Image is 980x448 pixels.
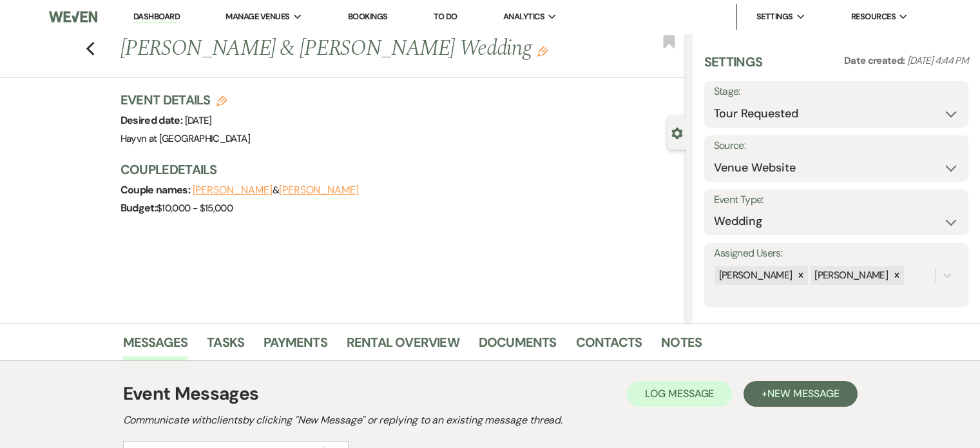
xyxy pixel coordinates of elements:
a: Contacts [576,332,642,360]
a: Bookings [348,11,388,22]
a: Messages [123,332,188,360]
span: Resources [851,10,896,23]
span: & [193,184,359,197]
button: Log Message [627,381,732,407]
div: [PERSON_NAME] [715,266,794,285]
label: Stage: [714,83,959,101]
span: Analytics [503,10,544,23]
div: [PERSON_NAME] [811,266,890,285]
a: Notes [661,332,702,360]
span: Log Message [645,387,714,400]
a: Documents [479,332,557,360]
img: Weven Logo [49,3,97,30]
span: Manage Venues [226,10,289,23]
a: Payments [264,332,327,360]
a: Tasks [207,332,244,360]
label: Assigned Users: [714,244,959,263]
span: Desired date: [120,113,185,127]
span: $10,000 - $15,000 [157,202,233,215]
h3: Settings [704,53,763,81]
h3: Event Details [120,91,250,109]
span: Date created: [844,54,907,67]
span: [DATE] [185,114,212,127]
label: Event Type: [714,191,959,209]
button: [PERSON_NAME] [279,185,359,195]
a: Dashboard [133,11,180,23]
span: Settings [756,10,793,23]
button: Edit [537,45,548,57]
h3: Couple Details [120,161,673,179]
span: Couple names: [120,183,193,197]
span: [DATE] 4:44 PM [907,54,968,67]
h2: Communicate with clients by clicking "New Message" or replying to an existing message thread. [123,413,858,428]
h1: [PERSON_NAME] & [PERSON_NAME] Wedding [120,34,568,64]
button: [PERSON_NAME] [193,185,273,195]
span: New Message [767,387,839,400]
a: Rental Overview [347,332,459,360]
a: To Do [434,11,457,22]
button: +New Message [744,381,857,407]
span: Budget: [120,201,157,215]
h1: Event Messages [123,380,259,407]
button: Close lead details [671,126,683,139]
span: Hayvn at [GEOGRAPHIC_DATA] [120,132,250,145]
label: Source: [714,137,959,155]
